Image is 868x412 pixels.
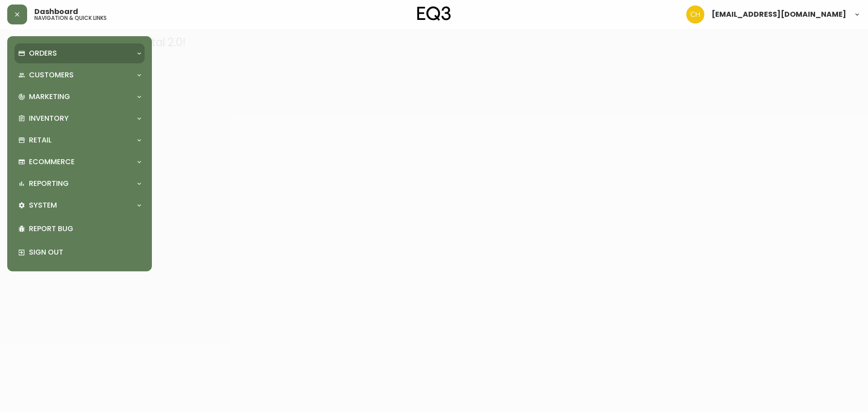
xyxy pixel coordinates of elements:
[29,247,141,257] p: Sign Out
[14,109,145,128] div: Inventory
[14,174,145,194] div: Reporting
[29,92,70,102] p: Marketing
[29,70,74,80] p: Customers
[29,224,141,234] p: Report Bug
[417,6,451,21] img: logo
[14,87,145,107] div: Marketing
[14,195,145,215] div: System
[29,114,69,123] p: Inventory
[14,152,145,172] div: Ecommerce
[712,11,846,18] span: [EMAIL_ADDRESS][DOMAIN_NAME]
[29,200,57,210] p: System
[29,179,69,189] p: Reporting
[14,43,145,63] div: Orders
[14,241,145,264] div: Sign Out
[14,217,145,241] div: Report Bug
[29,48,57,58] p: Orders
[29,135,52,145] p: Retail
[14,65,145,85] div: Customers
[34,15,107,21] h5: navigation & quick links
[14,130,145,150] div: Retail
[686,5,704,24] img: 6288462cea190ebb98a2c2f3c744dd7e
[34,8,78,15] span: Dashboard
[29,157,75,167] p: Ecommerce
